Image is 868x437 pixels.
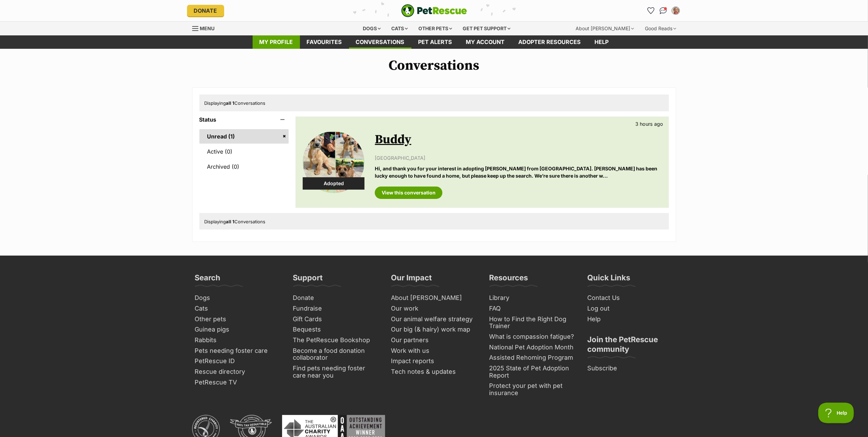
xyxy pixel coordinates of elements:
[290,346,382,363] a: Become a food donation collaborator
[389,324,480,335] a: Our big (& hairy) work map
[487,314,578,332] a: How to Find the Right Dog Trainer
[389,303,480,314] a: Our work
[646,5,681,16] ul: Account quick links
[199,159,289,174] a: Archived (0)
[290,314,382,325] a: Gift Cards
[290,293,382,303] a: Donate
[389,314,480,325] a: Our animal welfare strategy
[192,22,220,34] a: Menu
[588,335,673,358] h3: Join the PetRescue community
[818,403,854,423] iframe: Help Scout Beacon - Open
[253,35,300,49] a: My profile
[401,4,467,17] img: logo-e224e6f780fb5917bec1dbf3a21bbac754714ae5b6737aabdf751b685950b380.svg
[487,342,578,353] a: National Pet Adoption Month
[300,35,349,49] a: Favourites
[303,131,364,193] img: Buddy
[414,22,457,35] div: Other pets
[646,5,657,16] a: Favourites
[487,363,578,381] a: 2025 State of Pet Adoption Report
[588,35,616,49] a: Help
[458,22,515,35] div: Get pet support
[192,346,283,356] a: Pets needing foster care
[660,7,667,14] img: chat-41dd97257d64d25036548639549fe6c8038ab92f7586957e7f3b1b290dea8141.svg
[195,273,221,287] h3: Search
[512,35,588,49] a: Adopter resources
[192,324,283,335] a: Guinea pigs
[389,367,480,377] a: Tech notes & updates
[375,187,442,199] a: View this conversation
[585,363,676,374] a: Subscribe
[375,165,661,180] p: Hi, and thank you for your interest in adopting [PERSON_NAME] from [GEOGRAPHIC_DATA]. [PERSON_NAM...
[658,5,669,16] a: Conversations
[391,273,432,287] h3: Our Impact
[192,293,283,303] a: Dogs
[459,35,512,49] a: My account
[187,5,224,16] a: Donate
[226,100,235,106] strong: all 1
[358,22,385,35] div: Dogs
[585,314,676,325] a: Help
[199,144,289,159] a: Active (0)
[487,293,578,303] a: Library
[375,154,661,161] p: [GEOGRAPHIC_DATA]
[487,352,578,363] a: Assisted Rehoming Program
[192,314,283,325] a: Other pets
[401,4,467,17] a: PetRescue
[386,22,413,35] div: Cats
[290,363,382,381] a: Find pets needing foster care near you
[290,303,382,314] a: Fundraise
[487,381,578,398] a: Protect your pet with pet insurance
[412,35,459,49] a: Pet alerts
[290,335,382,346] a: The PetRescue Bookshop
[670,5,681,16] button: My account
[389,335,480,346] a: Our partners
[192,335,283,346] a: Rabbits
[205,219,266,224] span: Displaying Conversations
[375,132,411,147] a: Buddy
[389,293,480,303] a: About [PERSON_NAME]
[487,303,578,314] a: FAQ
[200,25,215,31] span: Menu
[199,116,289,123] header: Status
[293,273,323,287] h3: Support
[192,356,283,367] a: PetRescue ID
[672,7,679,14] img: Georgia Craven profile pic
[389,346,480,356] a: Work with us
[489,273,528,287] h3: Resources
[636,120,663,127] p: 3 hours ago
[290,324,382,335] a: Bequests
[349,35,412,49] a: conversations
[199,129,289,144] a: Unread (1)
[192,303,283,314] a: Cats
[585,303,676,314] a: Log out
[640,22,681,35] div: Good Reads
[303,177,364,190] div: Adopted
[205,100,266,106] span: Displaying Conversations
[226,219,235,224] strong: all 1
[192,377,283,388] a: PetRescue TV
[192,367,283,377] a: Rescue directory
[487,332,578,342] a: What is compassion fatigue?
[571,22,639,35] div: About [PERSON_NAME]
[585,293,676,303] a: Contact Us
[588,273,630,287] h3: Quick Links
[389,356,480,367] a: Impact reports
